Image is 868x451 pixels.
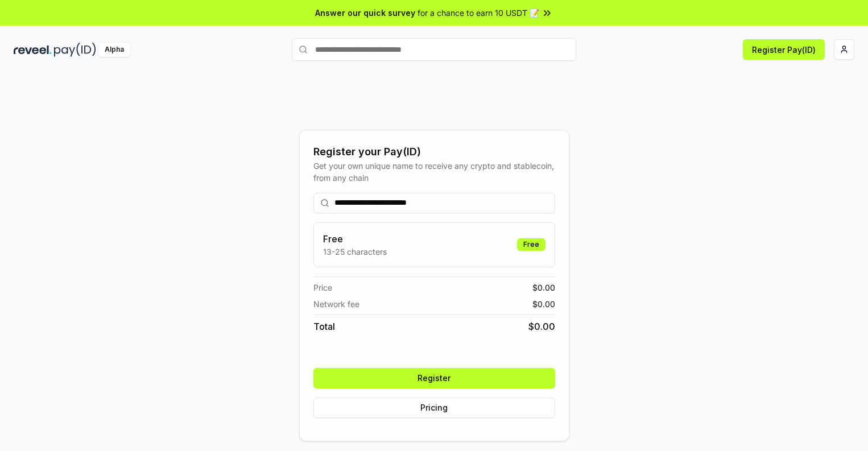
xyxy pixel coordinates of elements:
[743,39,825,60] button: Register Pay(ID)
[313,298,359,310] span: Network fee
[313,144,555,160] div: Register your Pay(ID)
[532,298,555,310] span: $ 0.00
[313,368,555,388] button: Register
[313,282,332,293] span: Price
[323,246,387,258] p: 13-25 characters
[532,282,555,293] span: $ 0.00
[14,43,52,57] img: reveel_dark
[54,43,96,57] img: pay_id
[313,398,555,418] button: Pricing
[528,320,555,333] span: $ 0.00
[418,7,539,19] span: for a chance to earn 10 USDT 📝
[313,320,335,333] span: Total
[313,160,555,184] div: Get your own unique name to receive any crypto and stablecoin, from any chain
[98,43,130,57] div: Alpha
[315,7,415,19] span: Answer our quick survey
[323,232,387,246] h3: Free
[517,238,545,251] div: Free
